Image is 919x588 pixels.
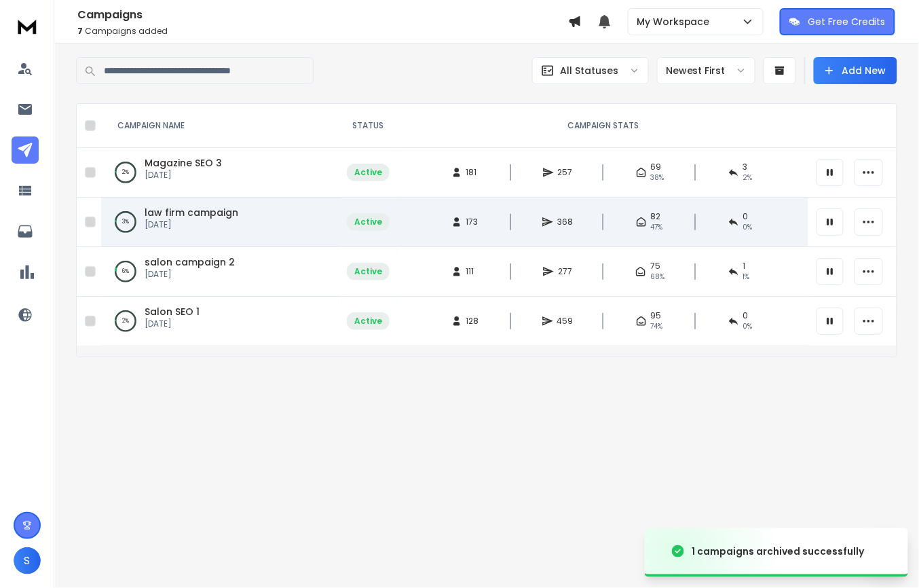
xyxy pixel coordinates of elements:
td: 2%Magazine SEO 3[DATE] [101,148,339,198]
button: Get Free Credits [780,8,895,35]
p: Campaigns added [77,26,568,37]
th: CAMPAIGN STATS [398,104,808,148]
a: Salon SEO 1 [145,305,200,318]
span: 1 % [743,272,750,282]
span: 111 [466,266,480,277]
p: 6 % [122,265,129,278]
button: S [14,547,41,574]
p: Get Free Credits [808,15,886,29]
div: Active [354,316,382,327]
span: 69 [651,162,662,172]
span: 459 [557,316,574,327]
span: 1 [743,261,746,272]
span: 3 [743,162,748,172]
div: 1 campaigns archived successfully [692,545,865,558]
a: law firm campaign [145,206,238,219]
p: [DATE] [145,219,238,230]
span: 0 % [743,222,753,233]
td: 3%law firm campaign[DATE] [101,198,339,247]
th: STATUS [339,104,398,148]
span: 257 [558,167,573,178]
th: CAMPAIGN NAME [101,104,339,148]
p: [DATE] [145,170,222,181]
td: 6%salon campaign 2[DATE] [101,247,339,297]
a: salon campaign 2 [145,255,235,269]
div: Active [354,266,382,277]
img: logo [14,14,41,39]
span: 0 [743,310,749,321]
span: 7 [77,25,83,37]
span: 75 [650,261,660,272]
p: All Statuses [560,64,618,77]
button: Add New [814,57,897,84]
span: 95 [651,310,662,321]
p: 3 % [122,215,129,229]
p: [DATE] [145,269,235,280]
span: 368 [557,217,573,227]
p: [DATE] [145,318,200,329]
p: 2 % [122,314,129,328]
span: 74 % [651,321,663,332]
span: 38 % [651,172,664,183]
span: 277 [558,266,572,277]
span: 2 % [743,172,753,183]
span: 0 % [743,321,753,332]
button: Newest First [657,57,755,84]
p: 2 % [122,166,129,179]
span: 68 % [650,272,664,282]
h1: Campaigns [77,7,568,23]
span: 181 [466,167,480,178]
a: Magazine SEO 3 [145,156,222,170]
span: 47 % [651,222,663,233]
div: Active [354,167,382,178]
div: Active [354,217,382,227]
span: 128 [466,316,480,327]
span: 0 [743,211,749,222]
span: 173 [466,217,480,227]
span: 82 [651,211,661,222]
p: My Workspace [637,15,715,29]
td: 2%Salon SEO 1[DATE] [101,297,339,346]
